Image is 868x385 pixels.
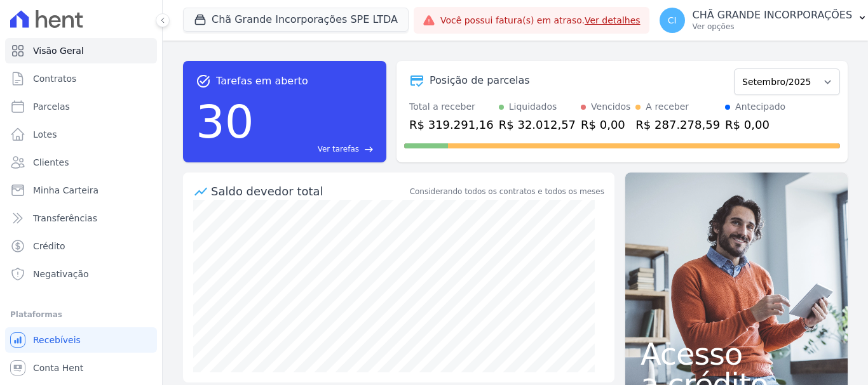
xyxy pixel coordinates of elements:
div: Saldo devedor total [211,183,407,200]
span: east [364,145,374,154]
a: Ver tarefas east [259,143,374,155]
span: Contratos [33,72,76,85]
div: Plataformas [10,307,152,322]
span: Negativação [33,268,89,280]
span: Ver tarefas [318,143,359,155]
a: Clientes [5,150,157,175]
span: Crédito [33,240,65,252]
div: R$ 32.012,57 [499,116,576,133]
a: Minha Carteira [5,178,157,203]
div: Liquidados [509,100,557,114]
a: Conta Hent [5,355,157,381]
a: Transferências [5,206,157,231]
span: Acesso [641,339,832,369]
a: Crédito [5,233,157,259]
p: Ver opções [693,22,853,32]
a: Recebíveis [5,327,157,353]
span: Visão Geral [33,44,84,57]
a: Ver detalhes [585,15,641,25]
span: Lotes [33,128,57,141]
span: Recebíveis [33,334,81,346]
a: Visão Geral [5,38,157,63]
a: Lotes [5,122,157,147]
div: A receber [646,100,689,114]
div: Vencidos [591,100,630,114]
span: Conta Hent [33,362,83,374]
div: R$ 0,00 [581,116,630,133]
div: Considerando todos os contratos e todos os meses [410,186,604,197]
div: R$ 319.291,16 [409,116,494,133]
div: Antecipado [735,100,785,114]
p: CHÃ GRANDE INCORPORAÇÕES [693,9,853,22]
span: task_alt [196,74,211,89]
a: Parcelas [5,94,157,119]
div: 30 [196,89,254,155]
span: Clientes [33,156,69,169]
div: Total a receber [409,100,494,114]
span: Minha Carteira [33,184,98,197]
span: Transferências [33,212,97,225]
a: Negativação [5,261,157,287]
div: R$ 0,00 [725,116,785,133]
div: Posição de parcelas [430,73,530,88]
button: Chã Grande Incorporações SPE LTDA [183,8,409,32]
span: Tarefas em aberto [216,74,308,89]
span: Parcelas [33,100,70,113]
span: Você possui fatura(s) em atraso. [440,14,641,27]
div: R$ 287.278,59 [635,116,720,133]
a: Contratos [5,66,157,91]
span: CI [668,16,677,25]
